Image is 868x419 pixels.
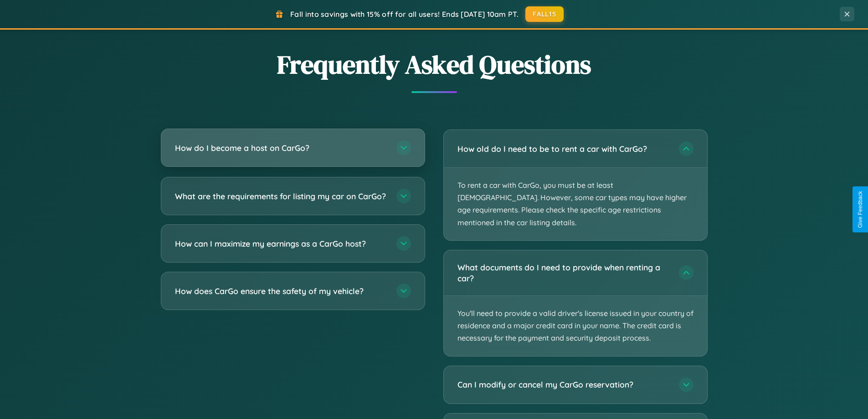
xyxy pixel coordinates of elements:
[457,143,670,155] h3: How old do I need to be to rent a car with CarGo?
[290,10,519,19] span: Fall into savings with 15% off for all users! Ends [DATE] 10am PT.
[444,296,707,356] p: You'll need to provide a valid driver's license issued in your country of residence and a major c...
[857,191,863,228] div: Give Feedback
[444,168,707,240] p: To rent a car with CarGo, you must be at least [DEMOGRAPHIC_DATA]. However, some car types may ha...
[161,47,708,82] h2: Frequently Asked Questions
[457,262,670,284] h3: What documents do I need to provide when renting a car?
[457,379,670,390] h3: Can I modify or cancel my CarGo reservation?
[175,285,387,297] h3: How does CarGo ensure the safety of my vehicle?
[175,191,387,202] h3: What are the requirements for listing my car on CarGo?
[525,6,564,22] button: FALL15
[175,238,387,249] h3: How can I maximize my earnings as a CarGo host?
[175,142,387,154] h3: How do I become a host on CarGo?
